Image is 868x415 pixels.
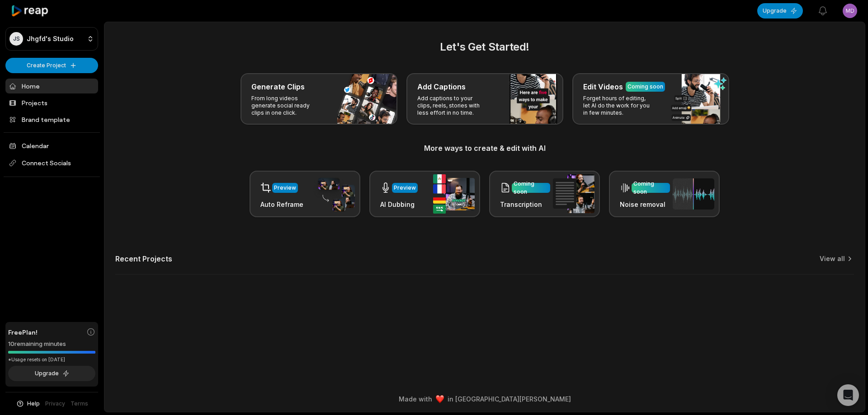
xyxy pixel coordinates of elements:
[553,174,594,213] img: transcription.png
[583,81,623,92] h3: Edit Videos
[433,174,475,214] img: ai_dubbing.png
[417,95,487,117] p: Add captions to your clips, reels, stories with less effort in no time.
[500,200,550,209] h3: Transcription
[5,155,98,171] span: Connect Socials
[417,81,466,92] h3: Add Captions
[5,138,98,153] a: Calendar
[313,177,355,212] img: auto_reframe.png
[9,32,23,46] div: JS
[251,95,321,117] p: From long videos generate social ready clips in one click.
[71,400,88,408] a: Terms
[757,3,803,19] button: Upgrade
[820,254,845,263] a: View all
[837,384,859,406] div: Open Intercom Messenger
[5,95,98,110] a: Projects
[5,79,98,93] a: Home
[251,81,305,92] h3: Generate Clips
[394,184,416,192] div: Preview
[583,95,653,117] p: Forget hours of editing, let AI do the work for you in few minutes.
[260,200,303,209] h3: Auto Reframe
[45,400,65,408] a: Privacy
[673,178,714,210] img: noise_removal.png
[115,254,172,263] h2: Recent Projects
[115,143,854,154] h3: More ways to create & edit with AI
[8,356,95,363] div: *Usage resets on [DATE]
[5,58,98,73] button: Create Project
[16,400,40,408] button: Help
[8,366,95,381] button: Upgrade
[27,35,74,43] p: Jhgfd's Studio
[27,400,40,408] span: Help
[514,180,548,196] div: Coming soon
[115,39,854,55] h2: Let's Get Started!
[274,184,296,192] div: Preview
[5,112,98,127] a: Brand template
[8,340,95,349] div: 10 remaining minutes
[627,83,663,91] div: Coming soon
[436,395,444,403] img: heart emoji
[633,180,668,196] div: Coming soon
[380,200,418,209] h3: AI Dubbing
[8,327,38,337] span: Free Plan!
[620,200,670,209] h3: Noise removal
[113,394,857,404] div: Made with in [GEOGRAPHIC_DATA][PERSON_NAME]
